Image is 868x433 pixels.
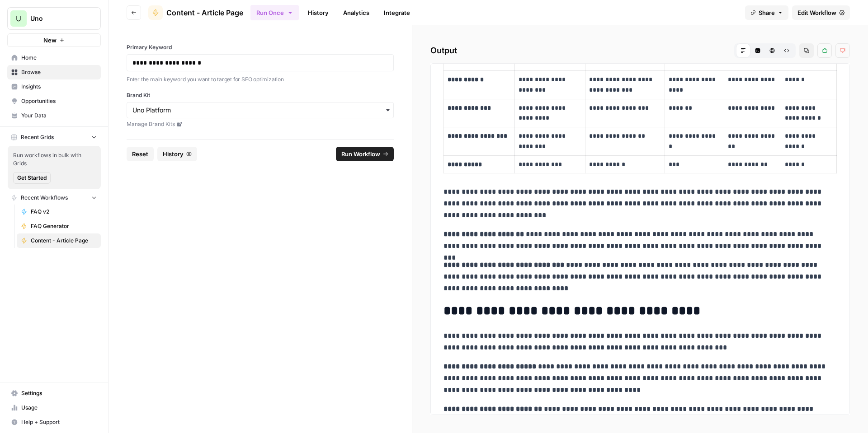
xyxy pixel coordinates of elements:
a: Your Data [7,108,101,123]
span: U [16,13,21,24]
span: Your Data [21,112,97,120]
span: Help + Support [21,418,97,426]
input: Uno Platform [132,106,388,115]
span: Uno [30,14,85,23]
span: FAQ Generator [31,222,97,230]
a: Opportunities [7,94,101,108]
a: Insights [7,79,101,94]
span: Insights [21,83,97,91]
span: Settings [21,389,97,397]
span: Usage [21,404,97,412]
span: History [163,149,184,158]
span: Content - Article Page [31,237,97,245]
span: Home [21,54,97,62]
span: Reset [132,149,148,158]
button: Recent Workflows [7,191,101,205]
a: History [302,5,334,20]
a: Home [7,51,101,65]
a: Content - Article Page [148,5,243,20]
a: Settings [7,386,101,400]
span: FAQ v2 [31,208,97,216]
a: FAQ v2 [17,205,101,219]
span: Run Workflow [341,149,380,158]
button: New [7,33,101,47]
button: Workspace: Uno [7,7,101,30]
span: Browse [21,68,97,76]
a: FAQ Generator [17,219,101,233]
span: Content - Article Page [166,7,243,18]
button: History [157,147,197,161]
button: Reset [127,147,154,161]
span: New [43,36,57,45]
label: Primary Keyword [127,43,394,51]
span: Share [759,8,775,17]
span: Recent Grids [21,133,54,141]
span: Edit Workflow [797,8,836,17]
a: Browse [7,65,101,79]
a: Content - Article Page [17,233,101,248]
h2: Output [430,43,850,58]
span: Get Started [17,174,47,182]
a: Edit Workflow [792,5,850,20]
button: Run Workflow [336,147,394,161]
button: Run Once [250,5,299,20]
span: Opportunities [21,97,97,105]
a: Manage Brand Kits [127,120,394,128]
button: Share [745,5,788,20]
button: Recent Grids [7,130,101,144]
button: Get Started [13,172,51,184]
a: Usage [7,400,101,415]
button: Help + Support [7,415,101,429]
p: Enter the main keyword you want to target for SEO optimization [127,75,394,84]
label: Brand Kit [127,91,394,99]
span: Recent Workflows [21,194,68,202]
a: Analytics [338,5,375,20]
a: Integrate [378,5,415,20]
span: Run workflows in bulk with Grids [13,151,95,168]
